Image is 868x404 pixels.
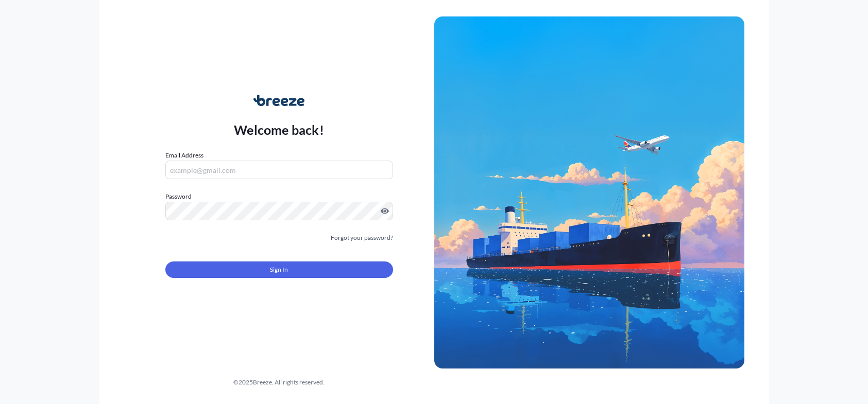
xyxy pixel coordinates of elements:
[165,150,203,161] label: Email Address
[165,191,393,202] label: Password
[165,161,393,179] input: example@gmail.com
[270,265,288,275] span: Sign In
[434,16,744,368] img: Ship illustration
[331,233,393,243] a: Forgot your password?
[234,121,324,138] p: Welcome back!
[165,261,393,278] button: Sign In
[124,377,434,388] div: © 2025 Breeze. All rights reserved.
[381,207,389,215] button: Show password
